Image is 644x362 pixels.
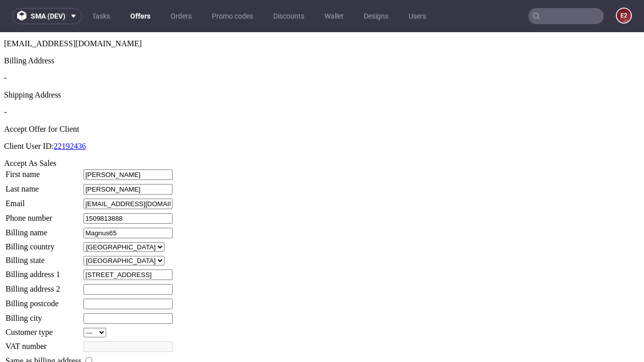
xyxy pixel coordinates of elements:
span: - [4,41,7,50]
td: First name [5,137,82,148]
a: Discounts [267,8,310,24]
div: Shipping Address [4,58,640,67]
a: Users [403,8,432,24]
span: - [4,75,7,84]
td: Same as billing address [5,323,82,334]
td: Billing address 2 [5,251,82,263]
p: Client User ID: [4,110,640,119]
figcaption: e2 [617,9,631,23]
span: sma (dev) [31,13,65,20]
td: Last name [5,151,82,163]
td: Billing city [5,281,82,292]
td: Billing country [5,210,82,220]
span: [EMAIL_ADDRESS][DOMAIN_NAME] [4,7,142,16]
a: 22192436 [54,110,86,118]
td: VAT number [5,309,82,320]
td: Billing address 1 [5,237,82,248]
td: Email [5,166,82,177]
td: Customer type [5,295,82,306]
a: Wallet [318,8,350,24]
td: Billing postcode [5,266,82,278]
td: Billing state [5,223,82,234]
a: Orders [165,8,198,24]
div: Accept As Sales [4,127,640,136]
button: sma (dev) [12,8,82,24]
div: Billing Address [4,24,640,33]
div: Accept Offer for Client [4,93,640,102]
a: Designs [358,8,394,24]
a: Offers [124,8,156,24]
td: Phone number [5,180,82,192]
a: Promo codes [206,8,259,24]
td: Billing name [5,195,82,207]
a: Tasks [86,8,116,24]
